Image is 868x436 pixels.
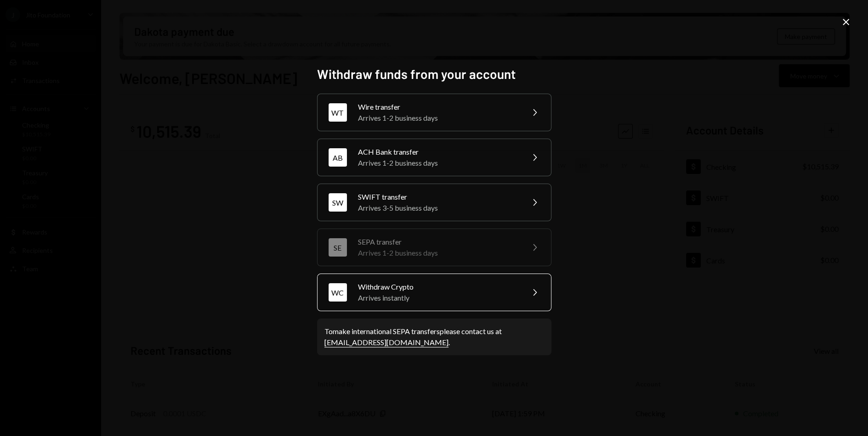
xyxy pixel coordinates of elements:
div: SWIFT transfer [358,191,518,202]
button: SESEPA transferArrives 1-2 business days [317,229,551,266]
h2: Withdraw funds from your account [317,65,551,83]
div: ACH Bank transfer [358,146,518,157]
div: To make international SEPA transfers please contact us at . [324,326,544,348]
div: WC [329,283,347,302]
div: Withdraw Crypto [358,281,518,292]
div: SE [329,238,347,257]
div: Arrives 1-2 business days [358,247,518,258]
div: Arrives 3-5 business days [358,202,518,213]
div: Arrives 1-2 business days [358,112,518,123]
button: ABACH Bank transferArrives 1-2 business days [317,139,551,176]
div: AB [329,148,347,167]
div: SW [329,193,347,212]
div: SEPA transfer [358,236,518,247]
div: WT [329,103,347,122]
div: Arrives 1-2 business days [358,157,518,168]
button: WTWire transferArrives 1-2 business days [317,94,551,131]
button: SWSWIFT transferArrives 3-5 business days [317,184,551,221]
button: WCWithdraw CryptoArrives instantly [317,274,551,311]
div: Arrives instantly [358,292,518,303]
a: [EMAIL_ADDRESS][DOMAIN_NAME] [324,338,448,347]
div: Wire transfer [358,101,518,112]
